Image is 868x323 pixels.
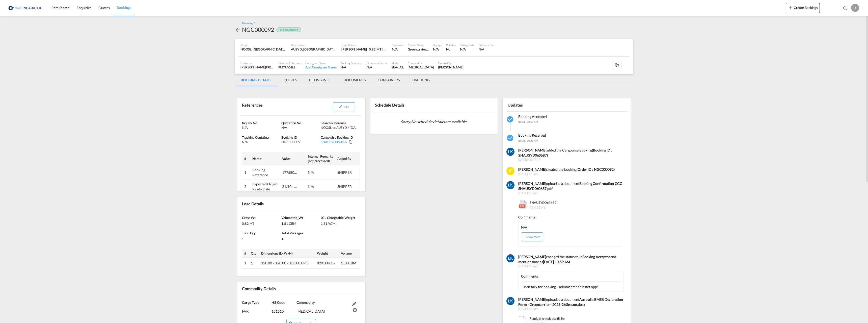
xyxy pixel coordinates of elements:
[518,181,623,191] div: uploaded a document
[518,191,623,195] span: [DATE] 2:29pm
[518,172,623,176] span: [DATE] 1:55pm
[305,65,336,69] div: Add Consignee Name
[406,74,436,86] md-tab-item: TRACKING
[374,100,433,110] div: Schedule Details
[335,165,360,180] td: SHIPPER
[460,47,475,52] div: N/A
[272,300,285,305] span: HS Code
[344,105,348,108] span: Edit
[446,47,456,52] div: No
[518,297,623,307] b: Australia BMSB Declaration Form - Greencarrier - 2025-26 Season.docx
[372,74,406,86] md-tab-item: CONTAINERS
[242,258,249,269] td: 1
[333,102,355,111] button: icon-pencilEdit
[518,148,623,158] div: added the Cargowise Booking
[250,165,280,180] td: Booking Reference
[272,305,295,314] div: 151610
[235,27,241,33] md-icon: icon-arrow-left
[242,140,280,144] div: N/A
[242,121,258,125] span: Inquiry No.
[408,47,429,52] div: Greencarrier Consolidator
[321,135,353,139] span: Cargowise Booking ID
[242,21,255,26] div: Booking /
[321,125,359,130] div: NOOSL to AUSYD / 20 Oct 2025
[446,43,456,47] div: Rollable
[506,167,514,175] img: XAAAABklEQVQDAKS7V1u0I7ciAAAAAElFTkSuQmCC
[408,61,434,65] div: Commodity
[77,6,91,10] span: Enquiries
[240,65,274,69] div: [PERSON_NAME]
[851,4,859,12] div: J
[341,47,388,52] div: [PERSON_NAME] : 0.82 MT | Volumetric Wt : 1.51 CBM | Chargeable Wt : 1.51 W/M
[281,125,319,130] div: N/A
[339,249,360,258] th: Volume
[352,307,356,311] md-icon: icon-cancel
[521,284,621,289] div: Tusen takk for booking. Dokumenter er lastet opp!
[250,180,280,194] td: Expected Origin Ready Date
[240,61,274,65] div: Customer
[518,212,621,220] div: Comments :
[282,170,297,175] div: 177580/JFL
[408,65,434,69] div: FISH OIL
[117,5,131,10] span: Bookings
[235,74,278,86] md-tab-item: BOOKING DETAILS
[242,26,274,34] div: NGC000092
[242,235,280,241] div: 1
[242,305,272,314] div: FAK
[249,258,259,269] td: 1
[308,170,323,175] div: N/A
[518,181,546,186] b: [PERSON_NAME]
[479,43,496,47] div: Delivery Date
[518,297,623,307] div: uploaded a document
[518,133,546,137] span: Booking Received
[506,181,514,189] img: 5GKc0YAAAAGSURBVAMAce5+W4uYjTkAAAAASUVORK5CYII=
[306,152,335,165] th: Internal Remarks (not processed)
[518,255,546,259] b: [PERSON_NAME]
[518,297,546,302] b: [PERSON_NAME]
[242,180,251,194] td: 2
[521,225,527,230] div: N/A
[518,167,623,172] div: created the booking
[612,62,621,69] div: 3
[843,6,848,13] div: icon-magnify
[235,74,436,86] md-pagination-wrapper: Use the left and right arrow keys to navigate between tabs
[8,2,42,14] img: e39c37208afe11efa9cb1d7a6ea7d6f5.png
[241,284,300,293] div: Commodity Details
[296,305,350,314] div: FISH OIL
[543,260,570,264] b: [DATE] 10:59 AM
[51,6,70,10] span: Rate Search
[291,43,337,47] div: Destination
[242,220,280,226] div: 0.82 MT
[242,135,269,139] span: Tracking Container
[367,61,388,65] div: Document Expert
[433,43,442,47] div: Voyage
[281,140,319,144] div: NGC000092
[340,61,362,65] div: Booking Specialist
[335,152,360,165] th: Added By
[392,43,404,47] div: Incoterms
[241,100,300,113] div: References
[242,152,251,165] th: #
[281,121,302,125] span: Quotation No.
[281,235,319,241] div: 1
[521,274,621,282] div: Comments :
[277,28,301,32] div: Booking Accepted
[352,302,356,306] md-icon: Edit
[280,152,306,165] th: Value
[479,47,496,52] div: N/A
[250,152,280,165] th: Name
[282,184,297,189] div: 21/10 - ETD OSLO 24/10
[341,261,356,265] span: 1.51 CBM
[518,120,538,123] span: [DATE] 10:59 AM
[281,220,319,226] div: 1.51 CBM
[337,74,372,86] md-tab-item: DOCUMENTS
[438,61,464,65] div: Created By
[518,181,622,191] b: Booking Confirmation GCC SNAUSYD060687.pdf
[518,114,547,119] span: Booking Accepted
[433,47,442,52] div: N/A
[528,200,557,209] span: SNAUSYD060687
[296,300,315,305] span: Commodity
[614,63,618,67] md-icon: icon-attachment
[281,135,297,139] span: Booking ID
